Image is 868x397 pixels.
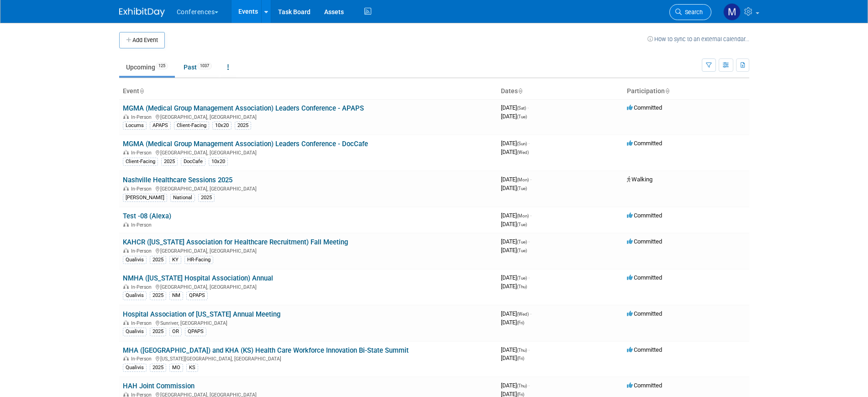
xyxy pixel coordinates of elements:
span: (Tue) [517,186,527,191]
span: (Thu) [517,348,527,353]
div: 2025 [161,158,178,166]
span: Committed [627,382,662,389]
span: - [530,212,531,219]
span: - [527,104,529,111]
span: In-Person [131,356,154,362]
span: (Fri) [517,356,524,361]
span: In-Person [131,114,154,120]
img: ExhibitDay [119,8,165,17]
span: [DATE] [501,238,530,245]
span: (Tue) [517,114,527,119]
span: In-Person [131,186,154,192]
span: [DATE] [501,104,529,111]
div: Qualivis [123,364,147,372]
span: Search [682,9,703,16]
div: [US_STATE][GEOGRAPHIC_DATA], [GEOGRAPHIC_DATA] [123,355,494,362]
div: 2025 [235,122,251,130]
div: [PERSON_NAME] [123,194,167,202]
img: In-Person Event [123,284,129,289]
div: NM [169,291,183,300]
span: [DATE] [501,283,527,290]
span: (Sun) [517,141,527,146]
div: APAPS [150,122,171,130]
span: [DATE] [501,140,530,147]
a: Sort by Participation Type [665,87,669,95]
img: In-Person Event [123,356,129,360]
span: - [528,140,530,147]
div: QPAPS [185,328,206,336]
div: KY [169,256,181,264]
span: Committed [627,346,662,353]
a: MHA ([GEOGRAPHIC_DATA]) and KHA (KS) Health Care Workforce Innovation Bi-State Summit [123,346,409,355]
span: In-Person [131,150,154,156]
div: 2025 [150,364,166,372]
span: [DATE] [501,382,530,389]
span: - [528,238,530,245]
div: 2025 [198,194,215,202]
span: [DATE] [501,185,527,191]
a: Hospital Association of [US_STATE] Annual Meeting [123,310,280,318]
button: Add Event [119,32,165,48]
div: 2025 [150,256,166,264]
a: Sort by Event Name [139,87,144,95]
div: 2025 [150,328,166,336]
a: Test -08 (Alexa) [123,212,171,220]
div: Client-Facing [174,122,209,130]
img: In-Person Event [123,248,129,253]
span: Committed [627,212,662,219]
div: 10x20 [209,158,228,166]
a: HAH Joint Commission [123,382,195,390]
span: [DATE] [501,319,524,326]
div: National [170,194,195,202]
span: - [530,176,531,183]
div: DocCafe [181,158,205,166]
th: Participation [623,84,749,99]
th: Dates [497,84,623,99]
img: Marygrace LeGros [723,3,741,21]
div: Qualivis [123,256,147,264]
img: In-Person Event [123,114,129,119]
img: In-Person Event [123,222,129,227]
a: Past1037 [177,58,219,76]
div: Sunriver, [GEOGRAPHIC_DATA] [123,319,494,326]
div: [GEOGRAPHIC_DATA], [GEOGRAPHIC_DATA] [123,283,494,290]
span: [DATE] [501,346,530,353]
a: Nashville Healthcare Sessions 2025 [123,176,232,184]
span: (Wed) [517,150,529,155]
span: - [530,310,531,317]
a: Sort by Start Date [518,87,522,95]
span: Committed [627,310,662,317]
span: (Fri) [517,392,524,397]
div: [GEOGRAPHIC_DATA], [GEOGRAPHIC_DATA] [123,247,494,254]
a: Upcoming125 [119,58,175,76]
span: (Wed) [517,312,529,317]
span: Committed [627,274,662,281]
span: [DATE] [501,310,531,317]
a: NMHA ([US_STATE] Hospital Association) Annual [123,274,273,282]
img: In-Person Event [123,150,129,154]
span: (Mon) [517,177,529,182]
span: [DATE] [501,212,531,219]
div: [GEOGRAPHIC_DATA], [GEOGRAPHIC_DATA] [123,113,494,120]
img: In-Person Event [123,186,129,191]
span: - [528,274,530,281]
span: In-Person [131,284,154,290]
a: MGMA (Medical Group Management Association) Leaders Conference - DocCafe [123,140,368,148]
div: HR-Facing [184,256,213,264]
span: (Tue) [517,222,527,227]
span: Committed [627,238,662,245]
div: OR [169,328,182,336]
span: 1037 [197,63,212,69]
a: How to sync to an external calendar... [647,36,749,42]
span: [DATE] [501,274,530,281]
a: Search [669,4,711,20]
span: [DATE] [501,148,529,155]
span: [DATE] [501,247,527,254]
span: [DATE] [501,355,524,361]
span: Committed [627,140,662,147]
th: Event [119,84,497,99]
div: Client-Facing [123,158,158,166]
div: 10x20 [212,122,231,130]
a: MGMA (Medical Group Management Association) Leaders Conference - APAPS [123,104,364,112]
div: MO [169,364,183,372]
